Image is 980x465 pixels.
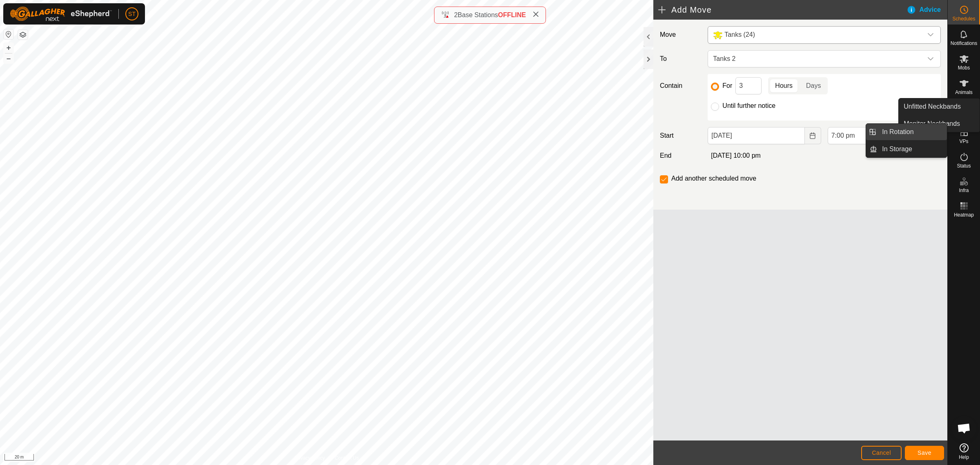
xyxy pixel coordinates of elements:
button: Map Layers [18,30,28,40]
button: Save [905,446,944,460]
span: Help [959,455,969,460]
span: Animals [955,90,973,95]
label: End [657,151,704,161]
span: Tanks [710,27,922,43]
span: Status [957,163,971,168]
span: Heatmap [954,212,974,217]
li: In Storage [866,141,947,157]
img: Gallagher Logo [10,7,112,21]
span: Tanks (24) [724,31,755,38]
label: Start [657,131,704,141]
button: Reset Map [4,29,13,39]
div: Open chat [952,416,976,440]
a: Help [948,440,980,463]
span: Tanks 2 [710,51,922,67]
span: In Rotation [882,127,913,137]
a: In Rotation [877,124,947,140]
button: – [4,54,13,63]
button: + [4,43,13,53]
button: Cancel [861,446,902,460]
span: OFFLINE [498,11,526,18]
label: Add another scheduled move [671,175,756,182]
button: Choose Date [805,127,821,144]
div: dropdown trigger [922,27,939,43]
span: In Storage [882,144,912,154]
span: Save [918,449,931,456]
span: Infra [959,188,969,193]
label: Contain [657,81,704,91]
span: Base Stations [458,11,498,18]
li: In Rotation [866,124,947,140]
span: Schedules [952,16,975,21]
span: VPs [959,139,968,144]
span: Days [806,81,821,91]
label: Move [657,26,704,44]
a: Contact Us [335,454,359,462]
span: 7:00 pm [828,127,924,144]
span: ST [128,10,136,18]
div: Advice [906,5,947,15]
span: [DATE] 10:00 pm [711,152,761,159]
span: 2 [454,11,458,18]
h2: Add Move [658,5,906,15]
span: Mobs [958,65,970,70]
label: For [722,83,732,89]
span: Cancel [872,449,891,456]
label: To [657,50,704,67]
a: In Storage [877,141,947,157]
label: Until further notice [722,103,775,109]
span: Notifications [951,41,977,46]
a: Privacy Policy [294,454,325,462]
div: dropdown trigger [922,51,939,67]
span: Hours [775,81,793,91]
